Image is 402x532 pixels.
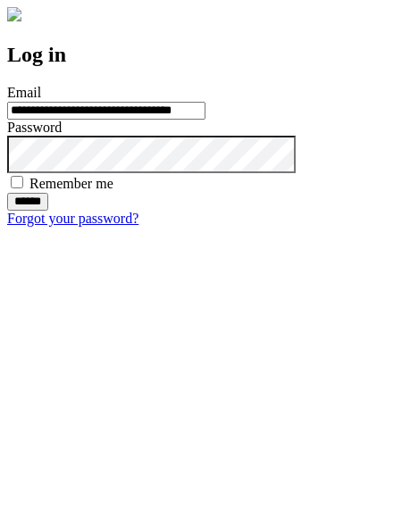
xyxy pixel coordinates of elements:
[7,120,62,135] label: Password
[29,176,113,191] label: Remember me
[7,7,21,21] img: logo-4e3dc11c47720685a147b03b5a06dd966a58ff35d612b21f08c02c0306f2b779.png
[7,85,41,100] label: Email
[7,43,395,67] h2: Log in
[7,211,138,226] a: Forgot your password?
